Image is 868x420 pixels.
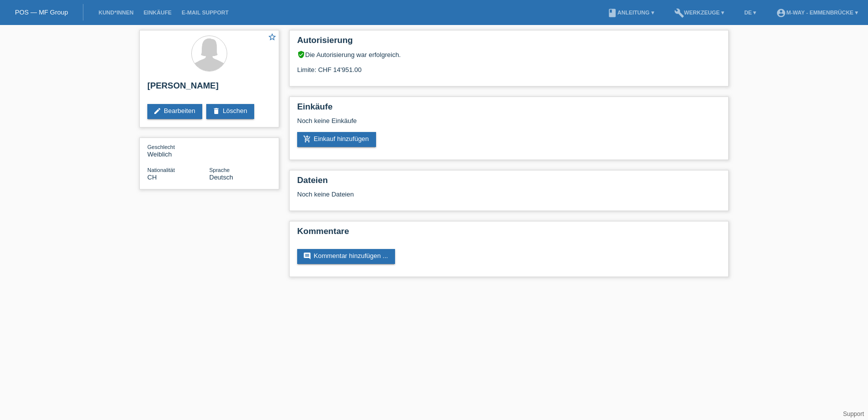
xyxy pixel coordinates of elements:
[739,9,761,15] a: DE ▾
[206,104,254,119] a: deleteLöschen
[297,226,721,241] h2: Kommentare
[297,50,305,58] i: verified_user
[147,144,175,150] span: Geschlecht
[674,8,684,18] i: build
[147,173,157,181] span: Schweiz
[297,102,721,117] h2: Einkäufe
[607,8,617,18] i: book
[209,167,230,173] span: Sprache
[138,9,176,15] a: Einkäufe
[669,9,730,15] a: buildWerkzeuge ▾
[147,143,209,158] div: Weiblich
[212,107,220,115] i: delete
[147,167,175,173] span: Nationalität
[297,35,721,50] h2: Autorisierung
[268,32,277,41] i: star_border
[297,190,602,198] div: Noch keine Dateien
[297,249,395,264] a: commentKommentar hinzufügen ...
[771,9,863,15] a: account_circlem-way - Emmenbrücke ▾
[15,8,68,16] a: POS — MF Group
[303,252,311,260] i: comment
[297,58,721,73] div: Limite: CHF 14'951.00
[147,81,271,96] h2: [PERSON_NAME]
[776,8,786,18] i: account_circle
[297,50,721,58] div: Die Autorisierung war erfolgreich.
[297,132,376,147] a: add_shopping_cartEinkauf hinzufügen
[297,175,721,190] h2: Dateien
[602,9,659,15] a: bookAnleitung ▾
[153,107,161,115] i: edit
[177,9,234,15] a: E-Mail Support
[209,173,233,181] span: Deutsch
[297,117,721,132] div: Noch keine Einkäufe
[93,9,138,15] a: Kund*innen
[843,410,864,417] a: Support
[147,104,202,119] a: editBearbeiten
[303,135,311,143] i: add_shopping_cart
[268,32,277,43] a: star_border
